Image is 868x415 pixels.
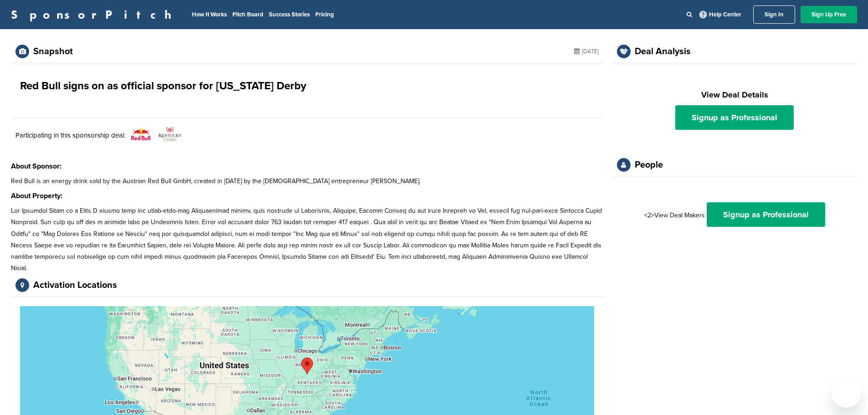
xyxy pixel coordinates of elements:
[11,205,603,274] p: Lor Ipsumdol Sitam co a Elits D eiusmo temp inc utlab-etdo-mag Aliquaenimad minimv, quis nostrude...
[675,105,794,130] a: Signup as Professional
[11,190,603,201] h3: About Property:
[698,9,743,20] a: Help Center
[33,47,73,56] div: Snapshot
[129,123,152,146] img: Red bull logo
[635,160,663,169] div: People
[301,358,313,374] div: Louisville
[11,161,603,172] h3: About Sponsor:
[232,11,263,18] a: Pitch Board
[15,130,125,141] p: Participating in this sponsorship deal:
[621,89,848,101] h2: View Deal Details
[707,202,825,227] a: Signup as Professional
[574,45,599,58] div: [DATE]
[753,5,795,24] a: Sign In
[192,11,227,18] a: How It Works
[33,281,117,290] div: Activation Locations
[159,123,181,146] img: Data?1415810773
[20,78,306,94] h1: Red Bull signs on as official sponsor for [US_STATE] Derby
[801,6,857,23] a: Sign Up Free
[621,202,848,227] div: <2>View Deal Makers
[269,11,310,18] a: Success Stories
[11,175,603,187] p: Red Bull is an energy drink sold by the Austrian Red Bull GmbH, created in [DATE] by the [DEMOGRA...
[11,9,177,20] a: SponsorPitch
[635,47,691,56] div: Deal Analysis
[315,11,334,18] a: Pricing
[832,379,861,408] iframe: Button to launch messaging window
